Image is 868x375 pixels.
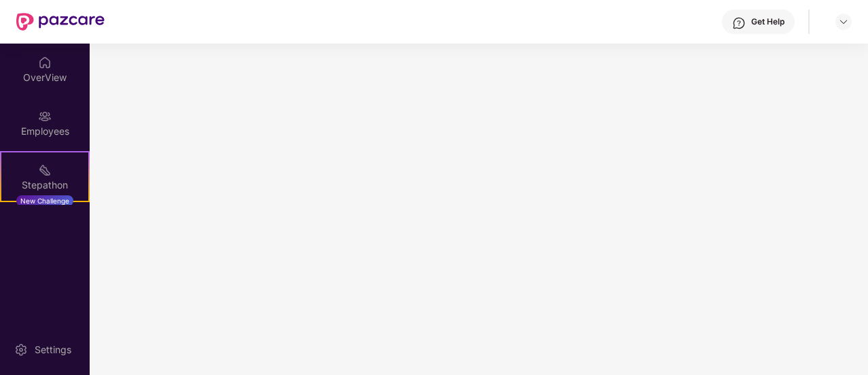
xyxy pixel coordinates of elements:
[38,56,52,69] img: svg+xml;base64,PHN2ZyBpZD0iSG9tZSIgeG1sbnM9Imh0dHA6Ly93d3cudzMub3JnLzIwMDAvc3ZnIiB3aWR0aD0iMjAiIG...
[16,195,73,206] div: New Challenge
[31,343,75,357] div: Settings
[1,178,88,192] div: Stepathon
[838,16,849,27] img: svg+xml;base64,PHN2ZyBpZD0iRHJvcGRvd24tMzJ4MzIiIHhtbG5zPSJodHRwOi8vd3d3LnczLm9yZy8yMDAwL3N2ZyIgd2...
[16,13,105,31] img: New Pazcare Logo
[38,163,52,177] img: svg+xml;base64,PHN2ZyB4bWxucz0iaHR0cDovL3d3dy53My5vcmcvMjAwMC9zdmciIHdpZHRoPSIyMSIgaGVpZ2h0PSIyMC...
[38,110,52,123] img: svg+xml;base64,PHN2ZyBpZD0iRW1wbG95ZWVzIiB4bWxucz0iaHR0cDovL3d3dy53My5vcmcvMjAwMC9zdmciIHdpZHRoPS...
[732,16,746,30] img: svg+xml;base64,PHN2ZyBpZD0iSGVscC0zMngzMiIgeG1sbnM9Imh0dHA6Ly93d3cudzMub3JnLzIwMDAvc3ZnIiB3aWR0aD...
[14,343,28,357] img: svg+xml;base64,PHN2ZyBpZD0iU2V0dGluZy0yMHgyMCIgeG1sbnM9Imh0dHA6Ly93d3cudzMub3JnLzIwMDAvc3ZnIiB3aW...
[751,16,784,27] div: Get Help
